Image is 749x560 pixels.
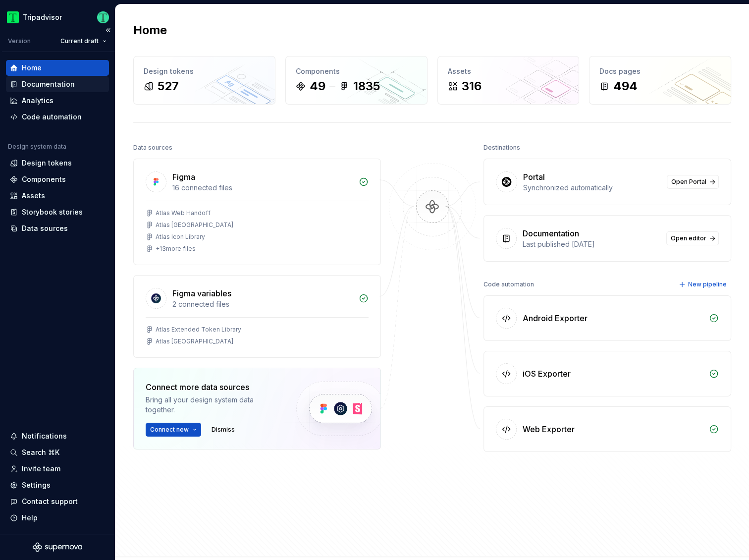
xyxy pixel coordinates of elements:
div: Assets [22,191,45,201]
a: Figma variables2 connected filesAtlas Extended Token LibraryAtlas [GEOGRAPHIC_DATA] [133,275,381,358]
button: Current draft [56,34,111,48]
div: Web Exporter [523,423,575,435]
div: Documentation [523,227,579,239]
div: Atlas [GEOGRAPHIC_DATA] [156,337,233,345]
div: 2 connected files [172,299,353,309]
span: Connect new [150,426,189,434]
div: Home [22,63,42,73]
div: Tripadvisor [23,12,62,22]
div: Settings [22,480,51,490]
div: Documentation [22,79,75,89]
button: Help [6,510,109,526]
div: Figma variables [172,287,231,299]
div: Assets [448,66,569,76]
div: Android Exporter [523,312,588,324]
a: Assets [6,188,109,204]
a: Design tokens527 [133,56,275,105]
div: iOS Exporter [523,368,571,380]
div: 527 [158,78,179,94]
div: + 13 more files [156,245,196,253]
button: Dismiss [207,423,239,437]
button: Notifications [6,428,109,444]
div: Components [22,174,66,184]
img: 0ed0e8b8-9446-497d-bad0-376821b19aa5.png [7,11,19,23]
a: Figma16 connected filesAtlas Web HandoffAtlas [GEOGRAPHIC_DATA]Atlas Icon Library+13more files [133,159,381,265]
div: Figma [172,171,195,183]
div: Portal [523,171,545,183]
img: Thomas Dittmer [97,11,109,23]
span: New pipeline [688,280,727,288]
div: Storybook stories [22,207,83,217]
div: Docs pages [599,66,721,76]
button: Search ⌘K [6,445,109,460]
div: Contact support [22,497,78,506]
span: Open editor [671,234,706,242]
span: Current draft [60,37,99,45]
div: Connect more data sources [146,381,279,393]
button: TripadvisorThomas Dittmer [2,6,113,28]
div: Data sources [22,224,68,233]
a: Data sources [6,221,109,236]
div: 494 [613,78,638,94]
a: Assets316 [437,56,580,105]
a: Components491835 [285,56,428,105]
div: Atlas Icon Library [156,233,205,241]
button: Connect new [146,423,201,437]
div: Analytics [22,96,53,106]
button: Collapse sidebar [101,23,115,37]
a: Invite team [6,461,109,477]
div: Search ⌘K [22,448,59,457]
div: 1835 [353,78,380,94]
svg: Supernova Logo [33,542,82,552]
div: Invite team [22,464,60,474]
div: Notifications [22,431,67,441]
div: 316 [462,78,481,94]
button: New pipeline [676,278,731,291]
div: Destinations [483,141,520,155]
div: Data sources [133,141,172,155]
div: Code automation [22,112,82,122]
div: Atlas [GEOGRAPHIC_DATA] [156,221,233,229]
a: Documentation [6,76,109,92]
div: Atlas Web Handoff [156,209,211,217]
div: Atlas Extended Token Library [156,326,241,334]
a: Design tokens [6,155,109,171]
div: 49 [310,78,325,94]
a: Code automation [6,109,109,125]
div: 16 connected files [172,183,353,193]
a: Open editor [666,231,719,245]
div: Synchronized automatically [523,183,661,193]
div: Design system data [8,143,66,151]
h2: Home [133,22,167,38]
span: Dismiss [212,426,235,434]
button: Contact support [6,494,109,509]
a: Storybook stories [6,204,109,220]
div: Design tokens [22,158,72,168]
div: Bring all your design system data together. [146,395,279,415]
a: Components [6,171,109,187]
div: Code automation [483,278,534,291]
a: Home [6,60,109,76]
a: Analytics [6,93,109,109]
div: Version [8,37,31,45]
div: Last published [DATE] [523,239,660,249]
a: Docs pages494 [589,56,731,105]
a: Open Portal [667,175,719,189]
span: Open Portal [671,178,706,186]
div: Design tokens [144,66,265,76]
a: Settings [6,477,109,493]
div: Help [22,513,38,523]
div: Components [296,66,417,76]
